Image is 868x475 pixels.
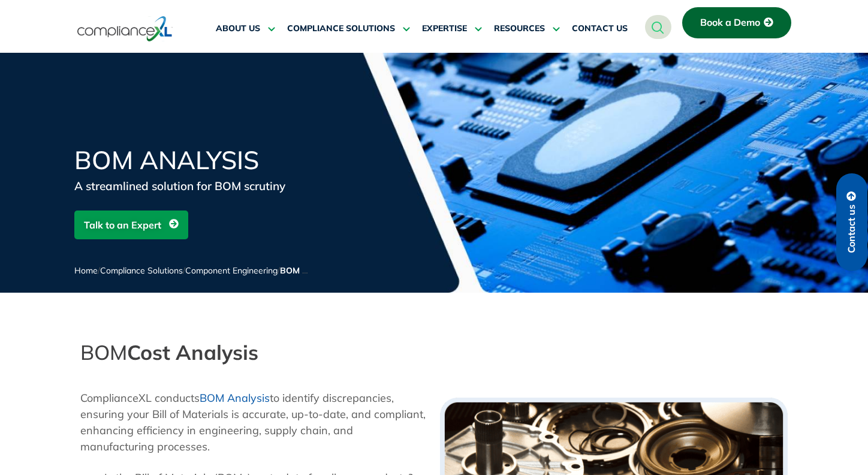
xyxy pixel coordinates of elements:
span: COMPLIANCE SOLUTIONS [287,23,395,34]
a: EXPERTISE [422,14,482,43]
span: / / / [74,265,337,276]
h2: BOM [80,341,428,365]
div: A streamlined solution for BOM scrutiny [74,178,362,194]
a: Compliance Solutions [100,265,183,276]
a: navsearch-button [645,15,671,39]
span: CONTACT US [572,23,628,34]
span: BOM Analysis [280,265,337,276]
a: COMPLIANCE SOLUTIONS [287,14,410,43]
a: Contact us [836,173,867,271]
a: ABOUT US [216,14,275,43]
h1: BOM Analysis [74,148,362,173]
span: RESOURCES [494,23,545,34]
a: CONTACT US [572,14,628,43]
span: Talk to an Expert [84,214,161,236]
span: EXPERTISE [422,23,467,34]
a: Component Engineering [185,265,278,276]
a: Talk to an Expert [74,211,188,239]
a: Home [74,265,98,276]
a: Book a Demo [682,7,791,38]
span: ABOUT US [216,23,260,34]
p: ComplianceXL conducts to identify discrepancies, ensuring your Bill of Materials is accurate, up-... [80,374,428,455]
strong: Cost Analysis [127,339,258,365]
img: logo-one.svg [77,15,173,43]
a: BOM Analysis [200,391,270,405]
span: Contact us [846,205,857,253]
a: RESOURCES [494,14,560,43]
span: Book a Demo [700,17,760,28]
